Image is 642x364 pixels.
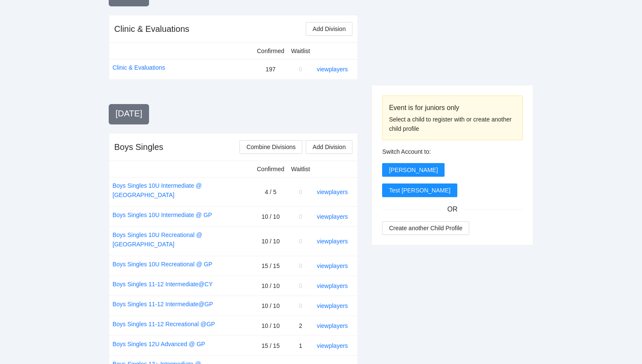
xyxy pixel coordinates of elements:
[299,302,302,309] span: 0
[113,181,250,200] a: Boys Singles 10U Intermediate @ [GEOGRAPHIC_DATA]
[317,322,348,329] a: view players
[382,163,445,177] button: [PERSON_NAME]
[113,260,212,269] a: Boys Singles 10U Recreational @ GP
[114,23,189,35] div: Clinic & Evaluations
[253,336,288,356] td: 15 / 15
[299,282,302,289] span: 0
[113,63,165,72] a: Clinic & Evaluations
[239,140,302,154] button: Combine Divisions
[246,142,296,152] span: Combine Divisions
[441,204,465,214] span: OR
[291,164,310,174] div: Waitlist
[382,147,523,156] div: Switch Account to:
[113,299,213,309] a: Boys Singles 11-12 Intermediate@GP
[317,302,348,309] a: view players
[253,177,288,206] td: 4 / 5
[253,316,288,336] td: 10 / 10
[299,66,302,73] span: 0
[306,22,352,36] button: Add Division
[317,342,348,349] a: view players
[382,183,457,197] button: Test [PERSON_NAME]
[288,316,314,336] td: 2
[313,24,346,34] span: Add Division
[317,282,348,289] a: view players
[113,279,213,289] a: Boys Singles 11-12 Intermediate@CY
[253,276,288,296] td: 10 / 10
[299,238,302,245] span: 0
[389,165,438,175] span: [PERSON_NAME]
[317,66,348,73] a: view players
[317,238,348,245] a: view players
[389,102,516,113] div: Event is for juniors only
[253,206,288,226] td: 10 / 10
[291,46,310,56] div: Waitlist
[389,223,462,233] span: Create another Child Profile
[299,262,302,269] span: 0
[253,59,288,79] td: 197
[382,221,469,235] button: Create another Child Profile
[299,213,302,220] span: 0
[115,109,142,118] span: [DATE]
[313,142,346,152] span: Add Division
[113,210,212,220] a: Boys Singles 10U Intermediate @ GP
[306,140,352,154] button: Add Division
[253,296,288,316] td: 10 / 10
[317,262,348,269] a: view players
[389,115,516,133] div: Select a child to register with or create another child profile
[257,164,284,174] div: Confirmed
[113,230,250,249] a: Boys Singles 10U Recreational @ [GEOGRAPHIC_DATA]
[113,319,215,329] a: Boys Singles 11-12 Recreational @GP
[317,189,348,195] a: view players
[317,213,348,220] a: view players
[389,186,451,195] span: Test [PERSON_NAME]
[113,339,205,349] a: Boys Singles 12U Advanced @ GP
[299,189,302,195] span: 0
[288,336,314,356] td: 1
[257,46,284,56] div: Confirmed
[253,226,288,256] td: 10 / 10
[114,141,163,153] div: Boys Singles
[253,256,288,276] td: 15 / 15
